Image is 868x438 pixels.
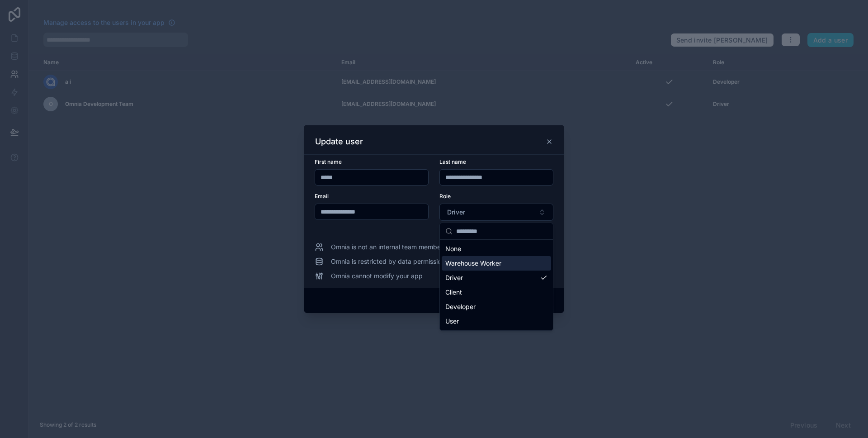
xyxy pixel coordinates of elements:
h3: Update user [315,136,363,147]
span: Driver [447,208,465,217]
button: Select Button [439,204,553,221]
span: Email [315,193,329,200]
span: Omnia is restricted by data permissions [331,257,448,266]
span: First name [315,158,342,165]
span: Client [445,288,462,297]
span: Warehouse Worker [445,259,501,268]
span: Last name [439,158,466,165]
div: None [442,242,551,256]
span: User [445,317,459,326]
div: Suggestions [440,240,553,330]
span: Role [439,193,451,200]
span: Driver [445,273,463,282]
span: Omnia cannot modify your app [331,271,423,281]
span: Omnia is not an internal team member [331,243,443,252]
span: Developer [445,302,476,311]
